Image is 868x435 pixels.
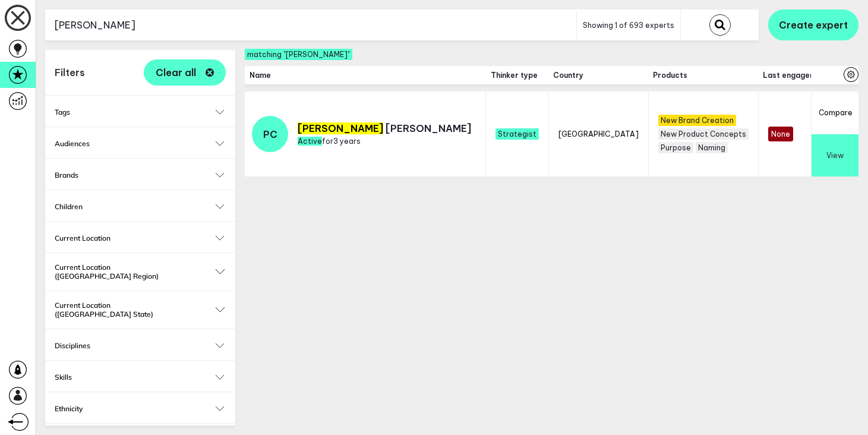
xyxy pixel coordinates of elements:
[553,71,643,80] span: Country
[55,139,226,148] button: Audiences
[658,142,693,153] span: Purpose
[658,128,749,140] span: New Product Concepts
[144,59,226,86] button: Clear all
[495,128,539,140] span: Strategist
[55,234,226,242] button: Current Location
[55,67,85,78] h1: Filters
[779,19,848,31] span: Create expert
[250,71,481,80] span: Name
[55,341,226,350] button: Disciplines
[45,11,576,40] input: Search for name, tags and keywords here...
[298,137,361,146] span: for 3 years
[55,373,226,382] button: Skills
[558,130,639,138] span: [GEOGRAPHIC_DATA]
[658,115,736,126] span: New Brand Creation
[583,21,674,30] span: Showing 1 of 693 experts
[768,10,858,40] button: Create expert
[55,108,226,116] button: Tags
[263,128,277,140] span: PC
[768,127,793,141] span: None
[55,301,226,319] button: Current Location ([GEOGRAPHIC_DATA] State)
[55,202,226,211] button: Children
[696,142,728,153] span: Naming
[653,71,753,80] span: Products
[812,134,858,177] button: View
[763,71,829,80] span: Last engagement
[55,404,226,413] button: Ethnicity
[245,49,352,60] span: matching "patrick"
[298,137,322,146] span: Active
[812,92,858,134] button: Compare
[298,122,383,134] mark: [PERSON_NAME]
[298,122,471,134] p: [PERSON_NAME]
[55,171,226,179] button: Brands
[156,68,196,77] span: Clear all
[491,71,544,80] span: Thinker type
[55,263,226,280] button: Current Location ([GEOGRAPHIC_DATA] Region)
